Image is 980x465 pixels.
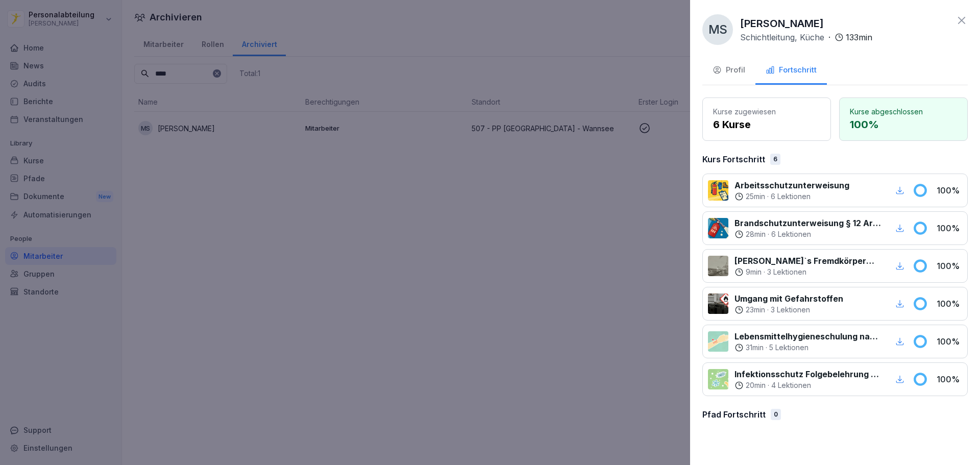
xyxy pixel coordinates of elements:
p: 31 min [746,342,764,353]
p: 3 Lektionen [767,267,806,277]
p: Kurs Fortschritt [702,153,765,165]
div: · [734,267,881,277]
p: 9 min [746,267,762,277]
p: Lebensmittelhygieneschulung nach EU-Verordnung (EG) Nr. 852 / 2004 [734,330,881,342]
p: 6 Lektionen [771,229,811,239]
p: Pfad Fortschritt [702,408,766,421]
p: [PERSON_NAME] [740,16,824,31]
p: 100 % [937,260,962,272]
p: Brandschutzunterweisung § 12 ArbSchG [734,217,881,229]
div: MS [702,14,733,45]
p: Kurse zugewiesen [713,106,820,117]
p: 100 % [937,184,962,197]
p: 6 Lektionen [771,191,811,202]
p: Infektionsschutz Folgebelehrung (nach §43 IfSG) [734,368,881,380]
p: 100 % [937,335,962,348]
button: Profil [702,57,755,85]
div: 6 [770,154,780,165]
div: Fortschritt [766,64,817,76]
p: 28 min [746,229,766,239]
div: Profil [713,64,745,76]
div: · [734,380,881,390]
div: · [734,191,849,202]
div: · [734,229,881,239]
p: 23 min [746,305,765,315]
p: 100 % [937,373,962,385]
div: · [740,31,872,43]
p: 100 % [937,222,962,234]
p: 4 Lektionen [771,380,811,390]
p: 100 % [937,298,962,310]
p: Umgang mit Gefahrstoffen [734,292,843,305]
p: Kurse abgeschlossen [850,106,957,117]
div: · [734,305,843,315]
p: Schichtleitung, Küche [740,31,824,43]
p: [PERSON_NAME]`s Fremdkörpermanagement [734,255,881,267]
button: Fortschritt [755,57,827,85]
p: Arbeitsschutzunterweisung [734,179,849,191]
p: 20 min [746,380,766,390]
p: 25 min [746,191,765,202]
div: 0 [771,409,781,420]
p: 5 Lektionen [769,342,808,353]
p: 100 % [850,117,957,132]
p: 3 Lektionen [771,305,810,315]
p: 133 min [846,31,872,43]
div: · [734,342,881,353]
p: 6 Kurse [713,117,820,132]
